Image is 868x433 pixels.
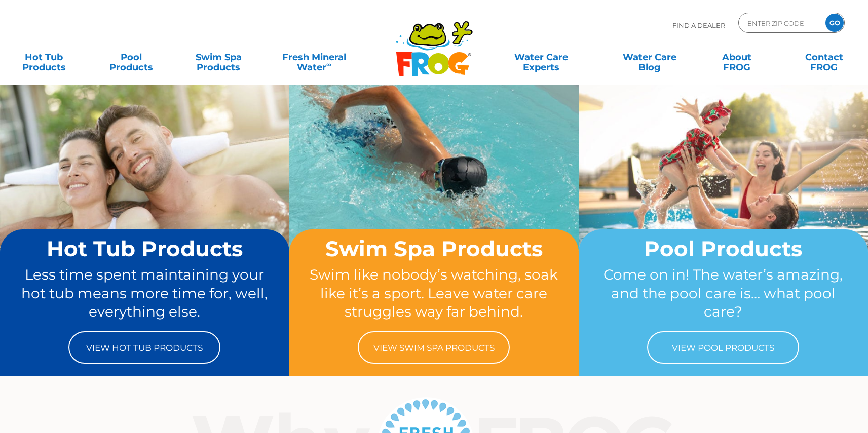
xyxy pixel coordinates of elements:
[616,47,684,67] a: Water CareBlog
[579,85,868,300] img: home-banner-pool-short
[825,14,844,32] input: GO
[358,331,510,364] a: View Swim Spa Products
[598,237,849,260] h2: Pool Products
[19,237,270,260] h2: Hot Tub Products
[326,60,331,68] sup: ∞
[746,16,815,30] input: Zip Code Form
[19,265,270,321] p: Less time spent maintaining your hot tub means more time for, well, everything else.
[672,13,725,38] p: Find A Dealer
[309,237,559,260] h2: Swim Spa Products
[10,47,78,67] a: Hot TubProducts
[289,85,579,300] img: home-banner-swim-spa-short
[184,47,252,67] a: Swim SpaProducts
[272,47,356,67] a: Fresh MineralWater∞
[703,47,771,67] a: AboutFROG
[309,265,559,321] p: Swim like nobody’s watching, soak like it’s a sport. Leave water care struggles way far behind.
[68,331,220,364] a: View Hot Tub Products
[598,265,849,321] p: Come on in! The water’s amazing, and the pool care is… what pool care?
[790,47,858,67] a: ContactFROG
[647,331,799,364] a: View Pool Products
[486,47,596,67] a: Water CareExperts
[97,47,165,67] a: PoolProducts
